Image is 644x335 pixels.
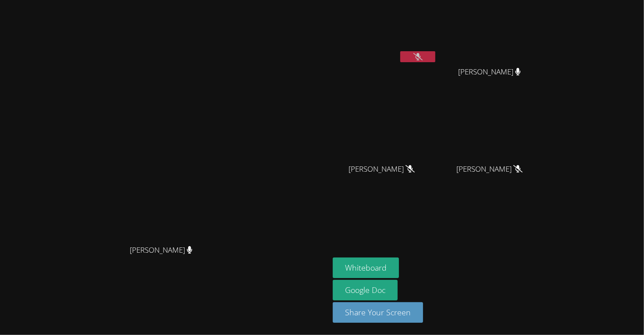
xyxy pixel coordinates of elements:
button: Share Your Screen [333,302,423,323]
a: Google Doc [333,280,398,300]
span: [PERSON_NAME] [130,244,192,257]
span: [PERSON_NAME] [458,66,521,78]
span: [PERSON_NAME] [456,163,523,176]
span: [PERSON_NAME] [349,163,415,176]
button: Whiteboard [333,257,399,278]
